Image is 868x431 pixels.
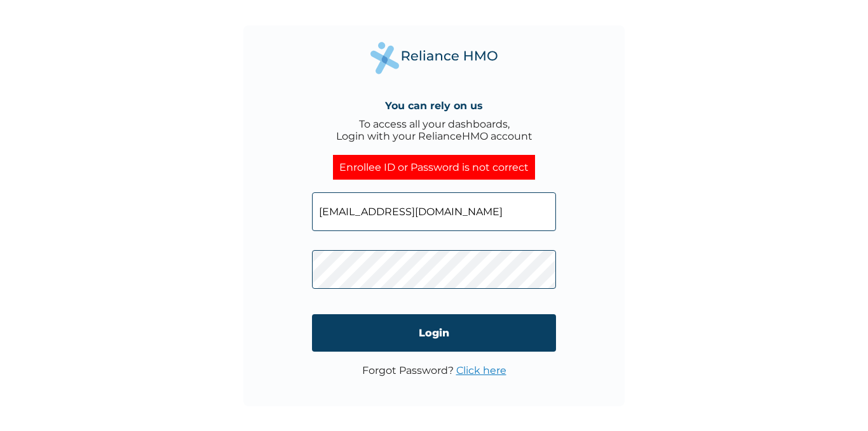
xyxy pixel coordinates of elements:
[456,364,506,376] a: Click here
[336,118,532,142] div: To access all your dashboards, Login with your RelianceHMO account
[362,364,506,376] p: Forgot Password?
[370,42,498,74] img: Reliance Health's Logo
[312,192,556,231] input: Email address or HMO ID
[333,155,535,180] div: Enrollee ID or Password is not correct
[385,100,483,112] h4: You can rely on us
[312,314,556,352] input: Login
